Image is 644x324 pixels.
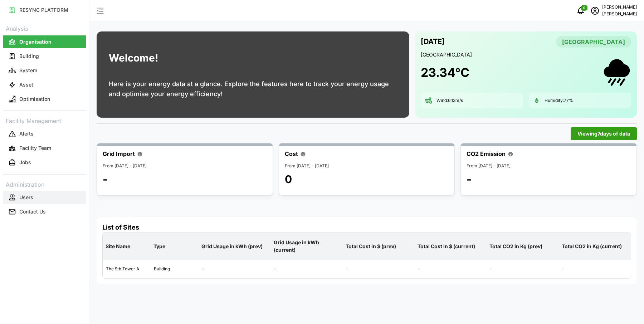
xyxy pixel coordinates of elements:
[3,205,86,219] a: Contact Us
[3,3,86,17] a: RESYNC PLATFORM
[3,64,86,77] button: System
[272,233,341,259] p: Grid Usage in kWh (current)
[19,38,52,45] p: Organisation
[421,65,469,80] h1: 23.34 °C
[562,36,625,47] span: [GEOGRAPHIC_DATA]
[421,51,631,58] p: [GEOGRAPHIC_DATA]
[3,156,86,169] button: Jobs
[3,205,86,218] button: Contact Us
[3,78,86,92] a: Asset
[343,260,414,278] div: -
[19,159,31,166] p: Jobs
[152,237,197,256] p: Type
[109,79,397,99] p: Here is your energy data at a glance. Explore the features here to track your energy usage and op...
[3,35,86,49] a: Organisation
[151,260,198,278] div: Building
[19,95,50,103] p: Optimisation
[583,5,585,10] span: 0
[3,50,86,63] button: Building
[3,23,86,33] p: Analysis
[19,6,68,14] p: RESYNC PLATFORM
[487,260,558,278] div: -
[467,149,506,158] p: CO2 Emission
[415,260,486,278] div: -
[436,98,463,104] p: Wind: 6.13 m/s
[602,4,637,11] p: [PERSON_NAME]
[421,36,445,48] p: [DATE]
[3,35,86,48] button: Organisation
[102,223,631,232] h4: List of Sites
[19,67,37,74] p: System
[103,173,108,186] p: -
[271,260,342,278] div: -
[3,63,86,78] a: System
[19,144,51,152] p: Facility Team
[3,92,86,106] a: Optimisation
[3,4,86,16] button: RESYNC PLATFORM
[104,237,149,256] p: Site Name
[3,191,86,204] button: Users
[3,128,86,141] button: Alerts
[577,128,630,140] span: Viewing 7 days of data
[3,115,86,126] p: Facility Management
[285,149,298,158] p: Cost
[559,260,630,278] div: -
[199,260,270,278] div: -
[3,93,86,105] button: Optimisation
[467,163,631,170] p: From [DATE] - [DATE]
[571,127,637,140] button: Viewing7days of data
[545,98,573,104] p: Humidity: 77 %
[602,11,637,18] p: [PERSON_NAME]
[3,141,86,156] a: Facility Team
[285,163,449,170] p: From [DATE] - [DATE]
[488,237,557,256] p: Total CO2 in Kg (prev)
[3,127,86,141] a: Alerts
[3,78,86,91] button: Asset
[109,50,158,66] h1: Welcome!
[3,49,86,63] a: Building
[467,173,472,186] p: -
[3,142,86,155] button: Facility Team
[344,237,413,256] p: Total Cost in $ (prev)
[19,53,39,60] p: Building
[560,237,629,256] p: Total CO2 in Kg (current)
[574,4,588,18] button: notifications
[200,237,269,256] p: Grid Usage in kWh (prev)
[103,260,150,278] div: The 9th Tower A
[19,130,34,137] p: Alerts
[3,179,86,189] p: Administration
[103,149,135,158] p: Grid Import
[416,237,485,256] p: Total Cost in $ (current)
[588,4,602,18] button: schedule
[103,163,267,170] p: From [DATE] - [DATE]
[19,194,33,201] p: Users
[3,190,86,205] a: Users
[19,208,46,215] p: Contact Us
[3,156,86,170] a: Jobs
[19,81,33,88] p: Asset
[285,173,292,186] p: 0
